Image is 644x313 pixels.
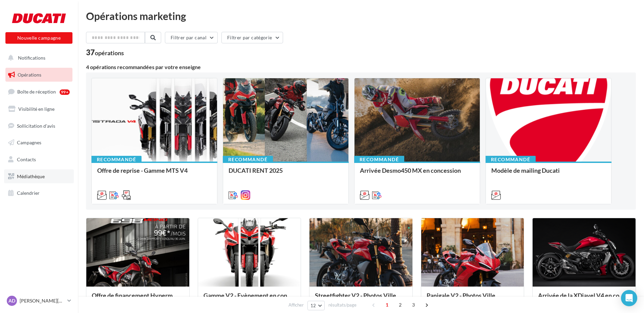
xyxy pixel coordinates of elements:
a: Calendrier [4,186,74,200]
span: 3 [408,299,419,310]
span: Contacts [17,156,36,162]
div: Recommandé [223,156,273,163]
span: résultats/page [328,302,357,308]
div: 99+ [60,89,70,95]
button: Filtrer par canal [165,32,218,43]
span: Visibilité en ligne [18,106,55,112]
div: Panigale V2 - Photos Ville [427,292,519,306]
span: Notifications [18,55,45,61]
div: Recommandé [354,156,404,163]
a: Contacts [4,152,74,167]
span: Campagnes [17,140,41,145]
span: Médiathèque [17,173,45,179]
span: Sollicitation d'avis [17,123,55,128]
span: 12 [310,303,316,308]
div: Open Intercom Messenger [621,290,637,306]
div: Modèle de mailing Ducati [491,167,606,181]
div: 4 opérations recommandées par votre enseigne [86,64,636,70]
div: Streetfighter V2 - Photos Ville [315,292,407,306]
a: Médiathèque [4,169,74,184]
span: Afficher [288,302,304,308]
p: [PERSON_NAME][DEMOGRAPHIC_DATA] [20,297,65,304]
span: 1 [382,299,392,310]
span: AD [8,297,15,304]
span: Boîte de réception [17,89,56,95]
div: Recommandé [91,156,142,163]
a: Campagnes [4,135,74,150]
a: Opérations [4,68,74,82]
button: Notifications [4,51,71,65]
a: AD [PERSON_NAME][DEMOGRAPHIC_DATA] [5,294,72,307]
div: Offre de reprise - Gamme MTS V4 [97,167,212,181]
button: 12 [307,301,325,310]
div: Offre de financement Hypermotard 698 Mono [92,292,184,306]
div: Arrivée de la XDiavel V4 en concession [538,292,630,306]
div: Opérations marketing [86,11,636,21]
button: Filtrer par catégorie [221,32,283,43]
div: 37 [86,49,124,56]
a: Boîte de réception99+ [4,84,74,99]
div: Arrivée Desmo450 MX en concession [360,167,474,181]
div: DUCATI RENT 2025 [229,167,343,181]
a: Sollicitation d'avis [4,119,74,133]
div: opérations [95,50,124,56]
a: Visibilité en ligne [4,102,74,116]
span: 2 [395,299,406,310]
span: Opérations [18,72,41,78]
span: Calendrier [17,190,40,196]
div: Gamme V2 - Evènement en concession [203,292,296,306]
button: Nouvelle campagne [5,32,72,44]
div: Recommandé [486,156,536,163]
